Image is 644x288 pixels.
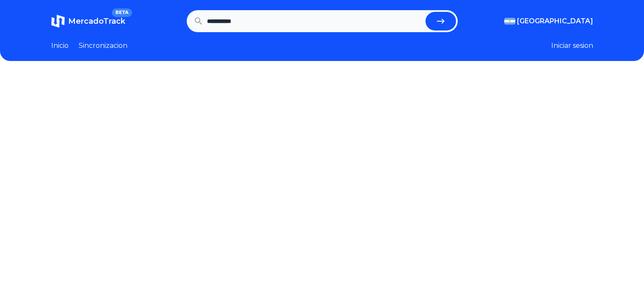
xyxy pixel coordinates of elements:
[112,8,132,17] span: BETA
[79,41,127,51] a: Sincronizacion
[504,18,515,25] img: Argentina
[51,14,125,28] a: MercadoTrackBETA
[517,16,593,26] span: [GEOGRAPHIC_DATA]
[51,41,69,51] a: Inicio
[51,14,65,28] img: MercadoTrack
[504,16,593,26] button: [GEOGRAPHIC_DATA]
[551,41,593,51] button: Iniciar sesion
[68,17,125,26] span: MercadoTrack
